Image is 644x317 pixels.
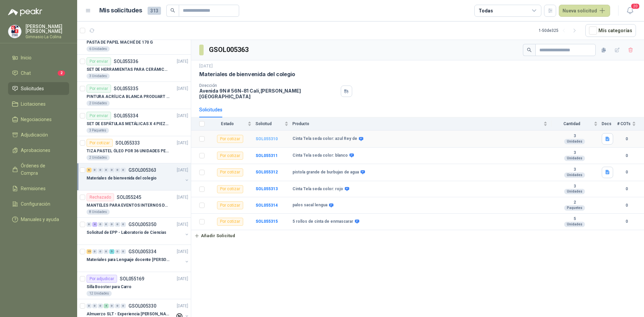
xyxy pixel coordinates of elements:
[292,121,542,126] span: Producto
[87,166,190,188] a: 6 0 0 0 0 0 0 GSOL005363[DATE] Materiales de bienvenida del colegio
[551,121,592,126] span: Cantidad
[87,202,170,209] p: MANTELES PARA EVENTOS INTERNOS DEL COLEGIO (ADMISIONES)
[617,117,644,130] th: # COTs
[292,203,327,208] b: palos sacal lengua
[8,82,69,95] a: Solicitudes
[177,221,188,228] p: [DATE]
[8,213,69,226] a: Manuales y ayuda
[120,276,144,281] p: SOL055169
[292,170,359,175] b: pistola grande de burbujas de agua
[87,175,157,181] p: Materiales de bienvenida del colegio
[104,304,109,308] div: 4
[292,153,348,158] b: Cinta Tela seda color: blanco
[602,117,617,130] th: Docs
[8,128,69,141] a: Adjudicación
[191,230,238,242] button: Añadir Solicitud
[87,112,111,120] div: Por enviar
[564,205,585,211] div: Paquetes
[209,117,256,130] th: Estado
[631,3,640,9] span: 20
[21,216,59,223] span: Manuales y ayuda
[217,218,243,226] div: Por cotizar
[585,24,636,37] button: Mís categorías
[115,141,140,145] p: SOL055333
[21,147,50,154] span: Aprobaciones
[92,304,97,308] div: 0
[87,73,110,79] div: 3 Unidades
[256,137,278,141] b: SOL055310
[114,113,138,118] p: SOL055334
[551,134,598,139] b: 3
[617,218,636,225] b: 0
[292,219,353,224] b: 5 rollos de cinta de enmascarar
[128,168,156,172] p: GSOL005363
[77,55,191,82] a: Por enviarSOL055336[DATE] SET DE HERRAMIENTAS PARA CERÁMICA EN MADERA X 5 PIEZAS3 Unidades
[256,121,283,126] span: Solicitud
[256,187,278,191] a: SOL055313
[21,69,31,77] span: Chat
[25,24,69,34] p: [PERSON_NAME] [PERSON_NAME]
[617,121,631,126] span: # COTs
[217,201,243,209] div: Por cotizar
[177,194,188,201] p: [DATE]
[87,57,111,65] div: Por enviar
[115,168,120,172] div: 0
[121,304,126,308] div: 0
[292,187,343,192] b: Cinta Tela seda color: rojo
[121,222,126,227] div: 0
[199,88,338,99] p: Avenida 9N # 56N-81 Cali , [PERSON_NAME][GEOGRAPHIC_DATA]
[87,193,114,201] div: Rechazado
[209,121,246,126] span: Estado
[98,222,103,227] div: 0
[209,45,250,55] h3: GSOL005363
[217,185,243,193] div: Por cotizar
[104,222,109,227] div: 0
[564,172,585,178] div: Unidades
[564,222,585,227] div: Unidades
[87,304,92,308] div: 0
[564,139,585,144] div: Unidades
[128,304,156,308] p: GSOL005330
[98,168,103,172] div: 0
[292,136,357,142] b: Cinta Tela seda color: azul Rey de
[199,106,222,113] div: Solicitudes
[77,272,191,299] a: Por adjudicarSOL055169[DATE] Silla Booster para Carro12 Unidades
[87,128,109,133] div: 3 Paquetes
[77,109,191,136] a: Por enviarSOL055334[DATE] SET DE ESPÁTULAS METÁLICAS X 4 PIEZAS3 Paquetes
[617,153,636,159] b: 0
[117,195,141,200] p: SOL055245
[87,148,170,154] p: TIZA PASTEL ÓLEO POR 36 UNIDADES PENTEL
[177,276,188,282] p: [DATE]
[617,136,636,142] b: 0
[92,222,97,227] div: 4
[87,101,110,106] div: 2 Unidades
[87,222,92,227] div: 0
[77,136,191,163] a: Por cotizarSOL055333[DATE] TIZA PASTEL ÓLEO POR 36 UNIDADES PENTEL2 Unidades
[25,35,69,39] p: Gimnasio La Colina
[256,153,278,158] a: SOL055311
[177,86,188,92] p: [DATE]
[87,46,110,52] div: 6 Unidades
[58,70,65,76] span: 2
[256,170,278,174] a: SOL055312
[87,229,166,236] p: Solicitud de EPP - Laboratorio de Ciencias
[77,82,191,109] a: Por enviarSOL055335[DATE] PINTURA ACRÍLICA BLANCA PRODUART DE 240 CM32 Unidades
[115,304,120,308] div: 0
[8,98,69,110] a: Licitaciones
[104,168,109,172] div: 0
[109,304,114,308] div: 0
[256,219,278,224] a: SOL055315
[551,117,602,130] th: Cantidad
[177,167,188,173] p: [DATE]
[87,275,117,283] div: Por adjudicar
[87,155,110,160] div: 2 Unidades
[87,139,113,147] div: Por cotizar
[8,182,69,195] a: Remisiones
[87,94,170,100] p: PINTURA ACRÍLICA BLANCA PRODUART DE 240 CM3
[92,168,97,172] div: 0
[8,113,69,126] a: Negociaciones
[109,222,114,227] div: 0
[21,200,50,208] span: Configuración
